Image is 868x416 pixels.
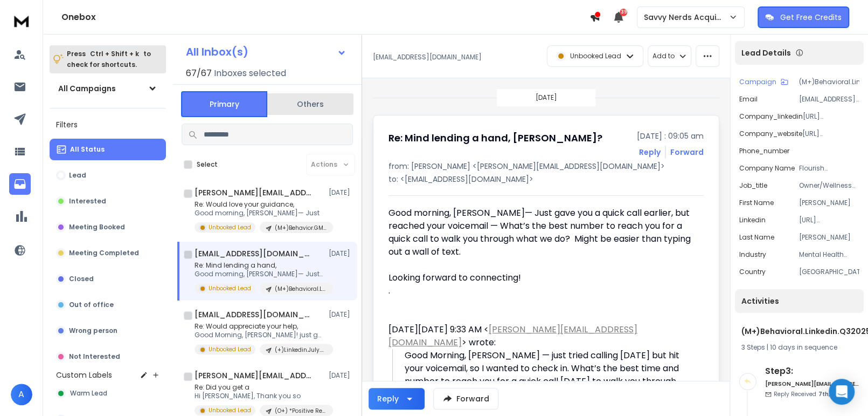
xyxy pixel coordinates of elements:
div: | [741,343,857,352]
p: [GEOGRAPHIC_DATA] [799,268,859,276]
p: job_title [739,181,767,190]
p: [URL][DOMAIN_NAME] [803,112,859,121]
div: Forward [670,147,704,158]
p: country [739,268,766,276]
p: [DATE] [536,93,557,102]
p: Re: Mind lending a hand, [195,261,324,270]
button: Interested [50,190,166,212]
button: Closed [50,268,166,290]
div: Good Morning, [PERSON_NAME] — just tried calling [DATE] but hit your voicemail, so I wanted to ch... [405,349,695,401]
p: Re: Did you get a [195,383,324,392]
p: (M+)Behavioral.Linkedin.Q32025 [799,78,859,86]
p: [DATE] [329,188,353,197]
div: Open Intercom Messenger [829,379,855,405]
p: [EMAIL_ADDRESS][DOMAIN_NAME] [373,53,482,62]
p: [URL][DOMAIN_NAME] [802,129,859,138]
p: (M+)Behavioral.Linkedin.Q32025 [275,285,327,293]
h1: All Campaigns [58,83,116,94]
p: Closed [69,275,94,283]
p: Unbooked Lead [209,284,251,292]
p: (O+) *Positive Reply* Prospects- Unbooked Call [275,407,327,415]
span: Ctrl + Shift + k [88,47,141,60]
span: 39 [620,9,627,16]
button: All Campaigns [50,78,166,99]
p: Email [739,95,758,104]
p: Lead [69,171,86,180]
button: Campaign [739,78,788,86]
button: All Status [50,139,166,160]
p: Last Name [739,233,774,242]
p: Re: Would love your guidance, [195,200,324,209]
p: [PERSON_NAME] [799,199,859,207]
p: from: [PERSON_NAME] <[PERSON_NAME][EMAIL_ADDRESS][DOMAIN_NAME]> [388,161,704,172]
p: Owner/Wellness And Business Coach [799,181,859,190]
button: Meeting Booked [50,216,166,238]
p: First Name [739,199,774,207]
h3: Custom Labels [56,370,112,380]
div: Looking forward to connecting! [388,271,695,284]
p: Mental Health Care [799,250,859,259]
p: Unbooked Lead [570,52,621,60]
button: Not Interested [50,346,166,367]
div: Activities [735,289,864,313]
h1: [PERSON_NAME][EMAIL_ADDRESS][DOMAIN_NAME] [195,370,313,381]
button: Wrong person [50,320,166,342]
span: 3 Steps [741,343,765,352]
button: Lead [50,165,166,186]
h1: (M+)Behavioral.Linkedin.Q32025 [741,326,857,337]
button: Warm Lead [50,383,166,404]
button: All Inbox(s) [177,41,355,63]
p: Unbooked Lead [209,406,251,414]
p: Get Free Credits [780,12,842,23]
h1: All Inbox(s) [186,46,248,57]
p: phone_number [739,147,789,155]
span: 7th, [DATE] [818,390,851,398]
h6: [PERSON_NAME][EMAIL_ADDRESS][DOMAIN_NAME] [765,380,859,388]
p: [DATE] [329,310,353,319]
div: . [388,284,695,297]
h1: [EMAIL_ADDRESS][DOMAIN_NAME] [195,309,313,320]
p: company_linkedin [739,112,803,121]
p: Add to [652,52,675,60]
p: to: <[EMAIL_ADDRESS][DOMAIN_NAME]> [388,174,704,185]
button: Reply [369,388,425,410]
p: Good morning, [PERSON_NAME]— Just [195,209,324,217]
p: [DATE] : 09:05 am [637,131,704,141]
p: Re: Would appreciate your help, [195,322,324,331]
p: Interested [69,197,106,206]
h1: Re: Mind lending a hand, [PERSON_NAME]? [388,131,602,146]
p: Meeting Completed [69,249,139,257]
p: company_website [739,129,802,138]
p: Lead Details [741,47,791,58]
label: Select [197,160,218,169]
p: Flourish Counseling and Wellness Center [799,164,859,173]
p: [PERSON_NAME] [799,233,859,242]
button: Forward [433,388,498,410]
p: [URL][DOMAIN_NAME][PERSON_NAME] [799,216,859,224]
p: Hi [PERSON_NAME], Thank you so [195,392,324,400]
p: Good Morning, [PERSON_NAME]! just gave [195,331,324,339]
div: [DATE][DATE] 9:33 AM < > wrote: [388,323,695,349]
button: Out of office [50,294,166,316]
div: Reply [377,393,399,404]
a: [PERSON_NAME][EMAIL_ADDRESS][DOMAIN_NAME] [388,323,637,349]
p: Savvy Nerds Acquisition [644,12,728,23]
p: Unbooked Lead [209,345,251,353]
button: Get Free Credits [758,6,849,28]
p: All Status [70,145,105,154]
p: Out of office [69,301,114,309]
img: logo [11,11,32,31]
span: Warm Lead [70,389,107,398]
button: Others [267,92,353,116]
p: Press to check for shortcuts. [67,49,151,70]
p: (M+)Behavior.GMB.Q32025 [275,224,327,232]
button: Meeting Completed [50,242,166,264]
p: Meeting Booked [69,223,125,231]
button: Reply [639,147,661,158]
h3: Inboxes selected [214,67,286,80]
button: A [11,384,32,405]
span: 67 / 67 [186,67,212,80]
p: industry [739,250,766,259]
p: Company Name [739,164,795,173]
